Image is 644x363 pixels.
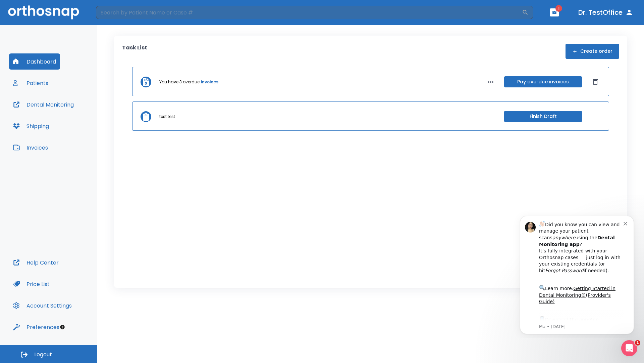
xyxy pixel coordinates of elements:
[8,5,79,19] img: Orthosnap
[9,319,63,335] button: Preferences
[510,210,644,338] iframe: Intercom notifications message
[555,5,562,12] span: 1
[9,118,53,134] button: Shipping
[29,106,114,140] div: Download the app: | ​ Let us know if you need help getting started!
[504,111,582,122] button: Finish Draft
[59,324,65,330] div: Tooltip anchor
[635,340,640,346] span: 1
[504,76,582,87] button: Pay overdue invoices
[9,75,52,91] button: Patients
[576,6,636,18] button: Dr. TestOffice
[9,139,52,156] button: Invoices
[9,297,76,314] button: Account Settings
[159,79,200,85] p: You have 3 overdue
[122,44,147,59] p: Task List
[621,340,637,356] iframe: Intercom live chat
[9,276,54,292] button: Price List
[29,107,89,119] a: App Store
[96,6,522,19] input: Search by Patient Name or Case #
[9,53,60,70] button: Dashboard
[566,44,619,59] button: Create order
[201,79,218,85] a: invoices
[114,10,119,16] button: Dismiss notification
[590,77,601,87] button: Dismiss
[9,254,63,271] button: Help Center
[9,96,78,113] button: Dental Monitoring
[29,114,114,120] p: Message from Ma, sent 6w ago
[34,351,52,358] span: Logout
[159,114,175,120] p: test test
